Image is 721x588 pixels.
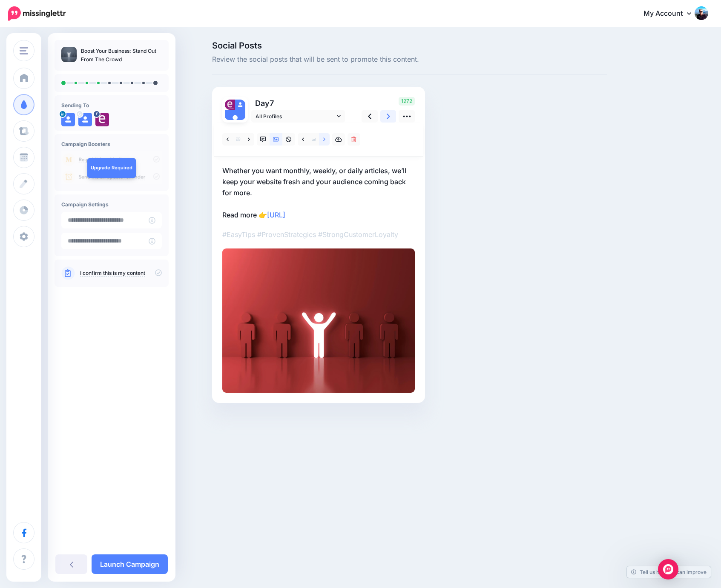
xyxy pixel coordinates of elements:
span: All Profiles [256,112,335,121]
a: Upgrade Required [87,158,136,178]
span: 1272 [399,97,415,106]
a: Tell us how we can improve [627,566,711,578]
img: menu.png [20,47,28,54]
p: Whether you want monthly, weekly, or daily articles, we’ll keep your website fresh and your audie... [222,165,415,220]
span: Social Posts [212,41,607,50]
img: campaign_review_boosters.png [61,151,162,184]
p: #EasyTips #ProvenStrategies #StrongCustomerLoyalty [222,229,415,240]
p: Boost Your Business: Stand Out From The Crowd [81,47,162,64]
img: Z0INTCE3T4D1U3Q3BHHI5ZIV5I8NI7YG.jpeg [222,248,415,393]
img: user_default_image.png [61,113,75,126]
img: 528363599_10163961969572704_8614632715601683487_n-bsa154639.jpg [225,100,235,110]
span: Review the social posts that will be sent to promote this content. [212,54,607,65]
p: Day [251,97,346,109]
h4: Sending To [61,102,162,108]
img: user_default_image.png [235,100,245,110]
span: 7 [270,99,274,108]
div: Open Intercom Messenger [658,559,678,579]
img: user_default_image.png [78,113,92,126]
a: [URL] [267,211,285,219]
img: 450cb1eb004703e3e4ab99d6904f30f6_thumb.jpg [61,47,77,62]
img: user_default_image.png [225,110,245,130]
a: All Profiles [251,110,345,123]
a: I confirm this is my content [80,270,145,277]
h4: Campaign Settings [61,201,162,208]
a: My Account [635,3,708,24]
h4: Campaign Boosters [61,141,162,147]
img: Missinglettr [8,6,66,21]
img: 528363599_10163961969572704_8614632715601683487_n-bsa154639.jpg [95,113,109,126]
